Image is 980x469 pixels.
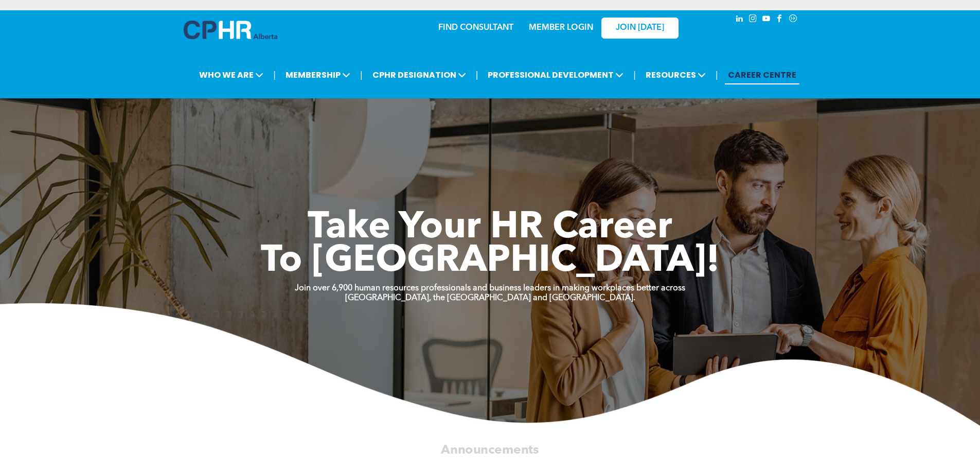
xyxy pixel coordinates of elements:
a: MEMBER LOGIN [529,24,593,32]
li: | [633,64,636,85]
a: CAREER CENTRE [725,65,799,84]
li: | [360,64,363,85]
span: Announcements [441,444,539,456]
a: JOIN [DATE] [601,18,679,39]
li: | [716,64,718,85]
a: FIND CONSULTANT [438,24,513,32]
span: WHO WE ARE [196,65,266,84]
a: Social network [788,13,799,27]
a: youtube [761,13,772,27]
a: linkedin [734,13,745,27]
li: | [476,64,478,85]
span: MEMBERSHIP [282,65,353,84]
span: PROFESSIONAL DEVELOPMENT [485,65,627,84]
strong: [GEOGRAPHIC_DATA], the [GEOGRAPHIC_DATA] and [GEOGRAPHIC_DATA]. [345,294,635,302]
span: JOIN [DATE] [616,23,664,33]
span: RESOURCES [643,65,709,84]
strong: Join over 6,900 human resources professionals and business leaders in making workplaces better ac... [295,284,685,292]
span: CPHR DESIGNATION [369,65,469,84]
img: A blue and white logo for cp alberta [184,21,277,39]
li: | [273,64,276,85]
a: facebook [774,13,786,27]
a: instagram [747,13,759,27]
span: Take Your HR Career [308,210,672,247]
span: To [GEOGRAPHIC_DATA]! [261,243,720,280]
